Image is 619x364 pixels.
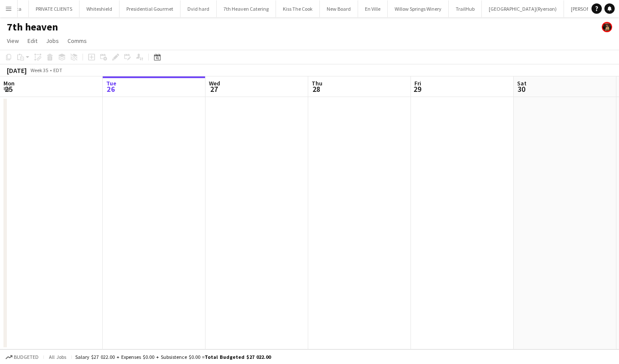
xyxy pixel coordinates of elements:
[80,0,120,17] button: Whiteshield
[7,37,19,45] span: View
[205,354,271,360] span: Total Budgeted $27 022.00
[276,0,320,17] button: Kiss The Cook
[413,84,421,94] span: 29
[3,35,22,46] a: View
[29,0,80,17] button: PRIVATE CLIENTS
[46,37,59,45] span: Jobs
[2,84,15,94] span: 25
[53,67,62,73] div: EDT
[47,354,68,360] span: All jobs
[7,66,27,75] div: [DATE]
[482,0,564,17] button: [GEOGRAPHIC_DATA](Ryerson)
[312,79,322,87] span: Thu
[517,79,527,87] span: Sat
[181,0,217,17] button: Dvid hard
[358,0,388,17] button: En Ville
[43,35,62,46] a: Jobs
[209,79,220,87] span: Wed
[24,35,41,46] a: Edit
[208,84,220,94] span: 27
[3,79,15,87] span: Mon
[64,35,90,46] a: Comms
[516,84,527,94] span: 30
[449,0,482,17] button: TrailHub
[67,37,87,45] span: Comms
[7,21,58,33] h1: 7th heaven
[120,0,181,17] button: Presidential Gourmet
[4,352,40,362] button: Budgeted
[28,37,37,45] span: Edit
[75,354,271,360] div: Salary $27 022.00 + Expenses $0.00 + Subsistence $0.00 =
[414,79,421,87] span: Fri
[602,22,612,32] app-user-avatar: Yani Salas
[320,0,358,17] button: New Board
[310,84,322,94] span: 28
[105,84,116,94] span: 26
[28,67,50,73] span: Week 35
[388,0,449,17] button: Willow Springs Winery
[106,79,116,87] span: Tue
[14,354,39,360] span: Budgeted
[217,0,276,17] button: 7th Heaven Catering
